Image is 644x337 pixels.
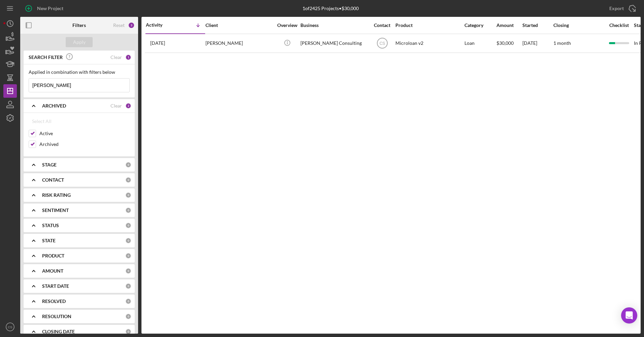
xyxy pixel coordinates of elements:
[603,2,641,15] button: Export
[125,238,131,244] div: 0
[553,23,604,28] div: Closing
[29,115,55,128] button: Select All
[125,329,131,335] div: 0
[125,222,131,228] div: 0
[29,55,63,60] b: SEARCH FILTER
[39,141,130,148] label: Archived
[496,23,522,28] div: Amount
[205,34,273,52] div: [PERSON_NAME]
[379,41,385,46] text: CS
[125,162,131,168] div: 0
[110,103,122,109] div: Clear
[42,253,64,258] b: PRODUCT
[42,223,59,228] b: STATUS
[369,23,395,28] div: Contact
[42,103,66,109] b: ARCHIVED
[20,2,70,15] button: New Project
[113,23,125,28] div: Reset
[125,313,131,319] div: 0
[32,115,52,128] div: Select All
[300,23,368,28] div: Business
[42,162,57,167] b: STAGE
[205,23,273,28] div: Client
[496,34,522,52] div: $30,000
[125,54,131,60] div: 1
[275,23,300,28] div: Overview
[125,103,131,109] div: 2
[146,22,175,28] div: Activity
[464,34,496,52] div: Loan
[42,329,75,334] b: CLOSING DATE
[73,37,86,47] div: Apply
[39,130,130,137] label: Active
[42,283,69,289] b: START DATE
[553,40,571,46] time: 1 month
[125,192,131,198] div: 0
[29,69,130,75] div: Applied in combination with filters below
[125,207,131,213] div: 0
[128,22,135,29] div: 3
[42,238,56,243] b: STATE
[125,298,131,304] div: 0
[3,320,17,334] button: CS
[150,40,165,46] time: 2025-08-15 00:06
[302,6,359,11] div: 1 of 2425 Projects • $30,000
[522,34,553,52] div: [DATE]
[42,177,64,183] b: CONTACT
[300,34,368,52] div: [PERSON_NAME] Consulting
[42,268,63,274] b: AMOUNT
[42,314,71,319] b: RESOLUTION
[72,23,86,28] b: Filters
[37,2,63,15] div: New Project
[125,253,131,259] div: 0
[464,23,496,28] div: Category
[605,23,633,28] div: Checklist
[522,23,553,28] div: Started
[125,283,131,289] div: 0
[8,325,12,329] text: CS
[110,55,122,60] div: Clear
[609,2,624,15] div: Export
[125,268,131,274] div: 0
[125,177,131,183] div: 0
[42,192,71,198] b: RISK RATING
[42,299,66,304] b: RESOLVED
[395,23,463,28] div: Product
[395,34,463,52] div: Microloan v2
[66,37,93,47] button: Apply
[621,307,637,324] div: Open Intercom Messenger
[42,208,69,213] b: SENTIMENT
